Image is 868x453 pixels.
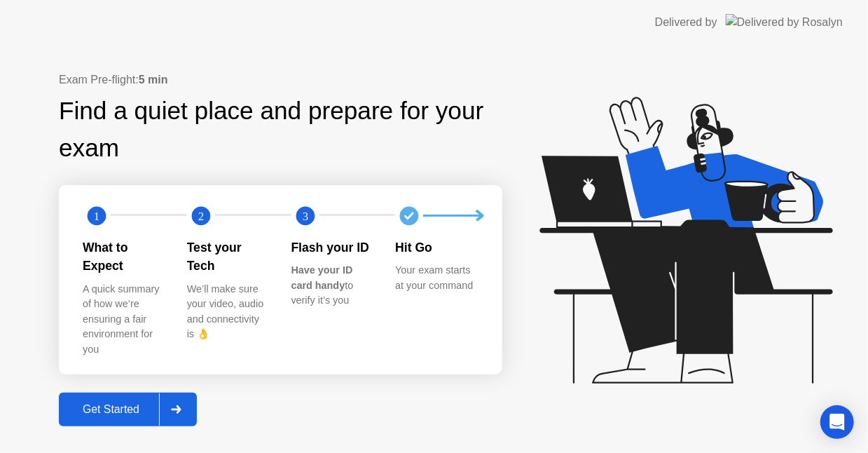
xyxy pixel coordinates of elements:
[94,210,99,223] text: 1
[63,403,159,416] div: Get Started
[291,238,373,257] div: Flash your ID
[59,93,502,167] div: Find a quiet place and prepare for your exam
[83,282,165,358] div: A quick summary of how we’re ensuring a fair environment for you
[59,72,502,88] div: Exam Pre-flight:
[187,282,269,342] div: We’ll make sure your video, audio and connectivity is 👌
[291,264,353,291] b: Have your ID card handy
[198,210,204,223] text: 2
[395,263,477,293] div: Your exam starts at your command
[187,238,269,276] div: Test your Tech
[655,14,717,31] div: Delivered by
[139,74,168,86] b: 5 min
[59,393,197,426] button: Get Started
[83,238,165,276] div: What to Expect
[395,238,477,257] div: Hit Go
[291,263,373,309] div: to verify it’s you
[820,405,854,439] div: Open Intercom Messenger
[302,210,308,223] text: 3
[726,14,843,30] img: Delivered by Rosalyn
